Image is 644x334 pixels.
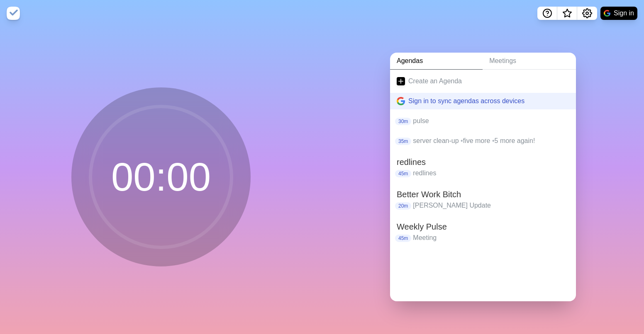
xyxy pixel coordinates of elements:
[461,137,463,144] span: •
[600,7,637,20] button: Sign in
[537,7,557,20] button: Help
[397,97,405,105] img: google logo
[7,7,20,20] img: timeblocks logo
[413,233,569,243] p: Meeting
[395,202,411,210] p: 20m
[390,70,576,93] a: Create an Agenda
[395,118,411,125] p: 30m
[413,168,569,178] p: redlines
[395,235,411,242] p: 45m
[397,156,569,168] h2: redlines
[492,137,495,144] span: •
[395,170,411,177] p: 45m
[483,53,576,70] a: Meetings
[577,7,597,20] button: Settings
[390,93,576,109] button: Sign in to sync agendas across devices
[557,7,577,20] button: What’s new
[413,136,569,146] p: server clean-up five more 5 more again!
[604,10,610,17] img: google logo
[397,188,569,201] h2: Better Work Bitch
[413,201,569,211] p: [PERSON_NAME] Update
[397,220,569,233] h2: Weekly Pulse
[413,116,569,126] p: pulse
[395,138,411,145] p: 35m
[390,53,483,70] a: Agendas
